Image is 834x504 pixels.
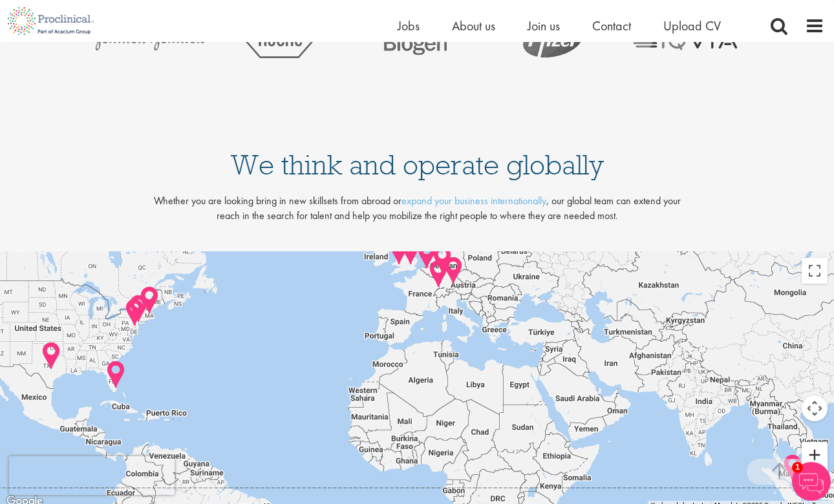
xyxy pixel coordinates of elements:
[802,258,828,284] button: Toggle fullscreen view
[802,395,828,421] button: Map camera controls
[452,17,495,34] a: About us
[142,194,692,224] p: Whether you are looking bring in new skillsets from abroad or , our global team can extend your r...
[792,462,803,473] span: 1
[401,194,546,207] a: expand your business internationally
[802,442,828,468] button: Zoom in
[398,17,420,34] a: Jobs
[9,456,175,495] iframe: reCAPTCHA
[663,17,721,34] a: Upload CV
[592,17,631,34] a: Contact
[792,462,831,501] img: Chatbot
[528,17,560,34] a: Join us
